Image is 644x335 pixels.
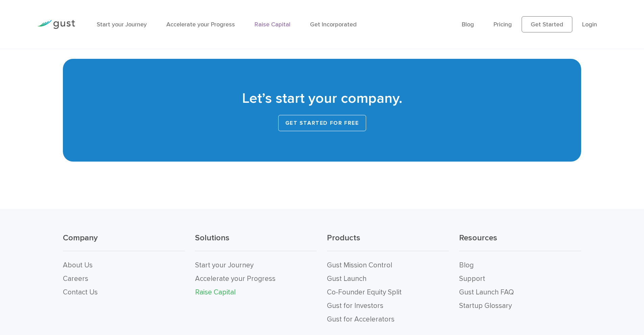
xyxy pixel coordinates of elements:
[278,115,366,131] a: Get started for free
[582,21,597,28] a: Login
[327,302,383,310] a: Gust for Investors
[63,233,185,251] h3: Company
[462,21,474,28] a: Blog
[522,16,572,32] a: Get Started
[195,261,254,269] a: Start your Journey
[459,302,512,310] a: Startup Glossary
[327,315,395,324] a: Gust for Accelerators
[195,233,317,251] h3: Solutions
[73,89,571,108] h2: Let’s start your company.
[459,274,485,283] a: Support
[494,21,512,28] a: Pricing
[97,21,147,28] a: Start your Journey
[459,288,514,296] a: Gust Launch FAQ
[459,261,474,269] a: Blog
[63,274,88,283] a: Careers
[310,21,357,28] a: Get Incorporated
[327,233,449,251] h3: Products
[255,21,290,28] a: Raise Capital
[327,288,402,296] a: Co-Founder Equity Split
[166,21,235,28] a: Accelerate your Progress
[37,20,75,29] img: Gust Logo
[327,261,392,269] a: Gust Mission Control
[327,274,366,283] a: Gust Launch
[195,274,276,283] a: Accelerate your Progress
[195,288,236,296] a: Raise Capital
[63,288,98,296] a: Contact Us
[63,261,93,269] a: About Us
[459,233,581,251] h3: Resources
